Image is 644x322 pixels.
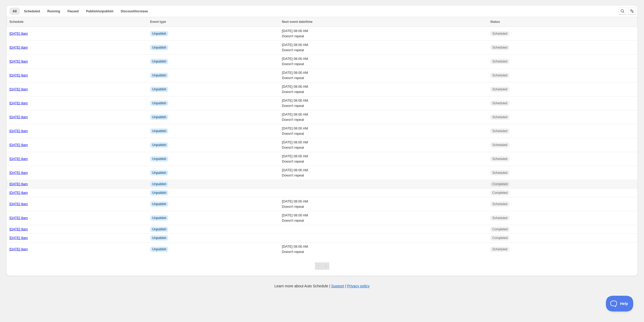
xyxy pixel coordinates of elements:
[152,129,166,133] span: Unpublish
[152,73,166,77] span: Unpublish
[492,115,507,119] span: Scheduled
[606,296,633,311] iframe: Toggle Customer Support
[280,138,489,152] td: [DATE] 08:00 AM Doesn't repeat
[492,227,508,231] span: Completed
[280,41,489,55] td: [DATE] 08:00 AM Doesn't repeat
[9,216,28,220] a: [DATE] 8am
[9,59,28,63] a: [DATE] 8am
[628,7,636,15] button: Sort the results
[152,171,166,175] span: Unpublish
[152,157,166,161] span: Unpublish
[492,32,507,36] span: Scheduled
[492,202,507,206] span: Scheduled
[9,227,28,231] a: [DATE] 8am
[152,59,166,64] span: Unpublish
[280,69,489,82] td: [DATE] 08:00 AM Doesn't repeat
[315,262,329,270] nav: Pagination
[492,236,508,240] span: Completed
[152,182,166,186] span: Unpublish
[492,73,507,77] span: Scheduled
[280,124,489,138] td: [DATE] 08:00 AM Doesn't repeat
[9,32,28,35] a: [DATE] 8am
[152,143,166,147] span: Unpublish
[9,115,28,119] a: [DATE] 8am
[492,129,507,133] span: Scheduled
[492,157,507,161] span: Scheduled
[152,115,166,119] span: Unpublish
[492,191,508,195] span: Completed
[492,59,507,64] span: Scheduled
[492,171,507,175] span: Scheduled
[9,45,28,49] a: [DATE] 8am
[9,157,28,161] a: [DATE] 8am
[492,101,507,105] span: Scheduled
[492,247,507,251] span: Scheduled
[152,202,166,206] span: Unpublish
[150,20,166,24] span: Event type
[121,9,148,13] span: Discount/increase
[490,20,500,24] span: Status
[9,143,28,147] a: [DATE] 8am
[280,55,489,69] td: [DATE] 08:00 AM Doesn't repeat
[152,227,166,231] span: Unpublish
[9,101,28,105] a: [DATE] 8am
[152,87,166,91] span: Unpublish
[347,284,370,288] a: Privacy policy
[13,9,17,13] span: All
[280,96,489,110] td: [DATE] 08:00 AM Doesn't repeat
[86,9,113,13] span: Publish/unpublish
[24,9,40,13] span: Scheduled
[9,247,28,251] a: [DATE] 8am
[492,216,507,220] span: Scheduled
[492,143,507,147] span: Scheduled
[619,7,626,15] button: Search and filter results
[152,247,166,251] span: Unpublish
[9,87,28,91] a: [DATE] 8am
[9,73,28,77] a: [DATE] 8am
[47,9,60,13] span: Running
[152,216,166,220] span: Unpublish
[280,110,489,124] td: [DATE] 08:00 AM Doesn't repeat
[280,82,489,96] td: [DATE] 08:00 AM Doesn't repeat
[492,182,508,186] span: Completed
[274,283,370,289] p: Learn more about Auto Schedule | |
[68,9,79,13] span: Paused
[152,236,166,240] span: Unpublish
[152,32,166,36] span: Unpublish
[9,191,28,195] a: [DATE] 8am
[280,27,489,41] td: [DATE] 08:00 AM Doesn't repeat
[152,191,166,195] span: Unpublish
[280,197,489,211] td: [DATE] 08:00 AM Doesn't repeat
[9,236,28,240] a: [DATE] 8am
[280,152,489,166] td: [DATE] 08:00 AM Doesn't repeat
[492,45,507,50] span: Scheduled
[280,211,489,225] td: [DATE] 08:00 AM Doesn't repeat
[9,202,28,206] a: [DATE] 8am
[492,87,507,91] span: Scheduled
[282,20,313,24] span: Next event date/time
[280,242,489,256] td: [DATE] 08:00 AM Doesn't repeat
[152,45,166,50] span: Unpublish
[9,129,28,133] a: [DATE] 8am
[280,166,489,180] td: [DATE] 08:00 AM Doesn't repeat
[331,284,344,288] a: Support
[9,171,28,175] a: [DATE] 8am
[9,20,23,24] span: Schedule
[152,101,166,105] span: Unpublish
[9,182,28,186] a: [DATE] 8am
